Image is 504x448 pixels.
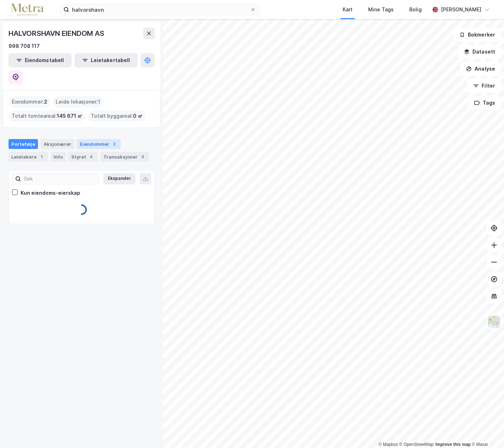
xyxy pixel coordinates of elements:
div: 998 708 117 [9,42,40,50]
div: Portefølje [9,139,38,149]
div: Info [51,152,66,162]
div: Leide lokasjoner : [53,96,103,107]
div: Kontrollprogram for chat [469,414,504,448]
div: Mine Tags [368,5,394,14]
iframe: Chat Widget [469,414,504,448]
div: 1 [38,153,45,160]
div: Eiendommer [77,139,121,149]
div: 4 [88,153,95,160]
div: HALVORSHAVN EIENDOM AS [9,28,106,39]
div: Eiendommer : [9,96,50,107]
span: 0 ㎡ [133,112,143,120]
input: Søk [21,173,99,184]
div: Bolig [409,5,422,14]
button: Filter [467,79,501,93]
button: Leietakertabell [74,53,138,67]
div: [PERSON_NAME] [441,5,481,14]
button: Tags [468,96,501,110]
img: spinner.a6d8c91a73a9ac5275cf975e30b51cfb.svg [76,204,87,215]
span: 2 [44,98,47,106]
div: Transaksjoner [100,152,149,162]
input: Søk på adresse, matrikkel, gårdeiere, leietakere eller personer [69,4,250,15]
img: Z [487,315,501,328]
button: Datasett [458,45,501,59]
div: Kart [343,5,353,14]
div: Totalt tomteareal : [9,110,85,122]
div: 2 [111,140,118,148]
div: Aksjonærer [41,139,74,149]
a: OpenStreetMap [399,442,434,447]
div: Kun eiendoms-eierskap [21,189,80,197]
div: Styret [68,152,98,162]
div: Leietakere [9,152,48,162]
span: 1 [98,98,100,106]
button: Eiendomstabell [9,53,72,67]
a: Mapbox [378,442,398,447]
button: Ekspander [103,173,135,184]
img: metra-logo.256734c3b2bbffee19d4.png [11,4,43,16]
button: Analyse [460,62,501,76]
a: Improve this map [436,442,471,447]
button: Bokmerker [453,28,501,42]
span: 145 671 ㎡ [57,112,82,120]
div: Totalt byggareal : [88,110,145,122]
div: 3 [139,153,146,160]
